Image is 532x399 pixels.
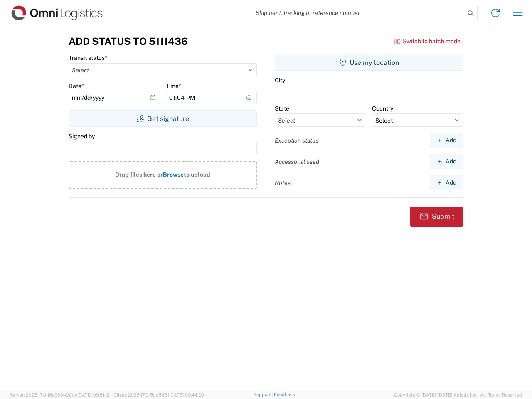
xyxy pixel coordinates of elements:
[430,133,463,148] button: Add
[163,171,184,178] span: Browse
[115,171,163,178] span: Drag files here or
[69,54,107,62] label: Transit status
[184,171,210,178] span: to upload
[430,175,463,190] button: Add
[275,54,463,71] button: Use my location
[166,82,181,90] label: Time
[77,392,110,397] span: [DATE] 09:51:12
[254,392,274,397] a: Support
[275,158,319,165] label: Accessorial used
[69,82,84,90] label: Date
[394,391,522,399] span: Copyright © [DATE]-[DATE] Agistix Inc., All Rights Reserved
[410,207,463,227] button: Submit
[10,392,110,397] span: Server: 2025.17.0-16a969492de
[275,76,285,84] label: City
[393,34,461,48] button: Switch to batch mode
[113,392,204,397] span: Client: 2025.17.0-5dd568f
[69,133,95,140] label: Signed by
[275,179,291,187] label: Notes
[275,105,289,112] label: State
[430,154,463,169] button: Add
[69,35,188,47] h3: Add Status to 5111436
[275,137,318,144] label: Exception status
[249,5,465,21] input: Shipment, tracking or reference number
[274,392,295,397] a: Feedback
[169,392,204,397] span: [DATE] 08:44:20
[372,105,393,112] label: Country
[69,110,257,127] button: Get signature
